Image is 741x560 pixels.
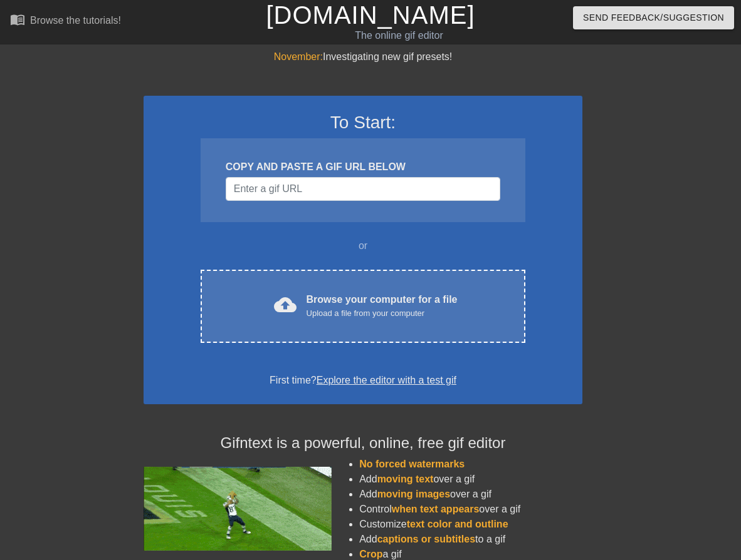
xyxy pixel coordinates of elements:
[307,292,458,320] div: Browse your computer for a file
[573,6,734,29] button: Send Feedback/Suggestion
[160,112,566,133] h3: To Start:
[307,307,458,320] div: Upload a file from your computer
[160,373,566,388] div: First time?
[407,519,508,529] span: text color and outline
[274,293,297,316] span: cloud_upload
[226,160,500,175] div: COPY AND PASTE A GIF URL BELOW
[359,487,582,502] li: Add over a gif
[30,15,121,26] div: Browse the tutorials!
[392,504,480,514] span: when text appears
[144,49,582,64] div: Investigating new gif presets!
[274,51,323,62] span: November:
[266,1,475,29] a: [DOMAIN_NAME]
[10,12,121,31] a: Browse the tutorials!
[10,12,25,27] span: menu_book
[253,28,545,43] div: The online gif editor
[359,472,582,487] li: Add over a gif
[359,502,582,517] li: Control over a gif
[377,534,475,544] span: captions or subtitles
[377,489,450,499] span: moving images
[144,434,582,452] h4: Gifntext is a powerful, online, free gif editor
[317,375,456,385] a: Explore the editor with a test gif
[359,517,582,532] li: Customize
[144,467,332,551] img: football_small.gif
[176,238,550,253] div: or
[377,474,434,484] span: moving text
[359,532,582,547] li: Add to a gif
[359,459,465,469] span: No forced watermarks
[226,177,500,201] input: Username
[583,10,724,26] span: Send Feedback/Suggestion
[359,549,382,559] span: Crop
